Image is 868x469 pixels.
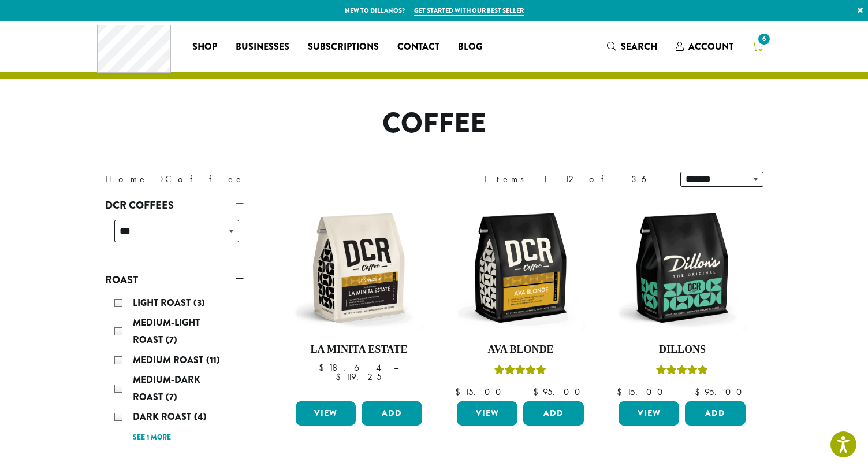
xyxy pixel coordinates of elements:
a: Roast [105,270,244,290]
span: Shop [192,40,217,54]
img: DCR-12oz-La-Minita-Estate-Stock-scaled.png [292,201,425,334]
span: – [394,361,398,374]
nav: Breadcrumb [105,172,417,186]
bdi: 15.00 [455,386,506,398]
span: Medium Roast [133,353,206,367]
button: Add [362,401,422,426]
span: $ [533,386,543,398]
bdi: 95.00 [695,386,747,398]
h1: Coffee [96,107,772,141]
bdi: 119.25 [336,371,382,383]
a: Home [105,173,148,185]
a: DCR Coffees [105,195,244,215]
div: Roast [105,290,244,450]
span: Subscriptions [308,40,379,54]
span: Medium-Light Roast [133,316,200,346]
a: Shop [183,38,226,56]
span: (4) [194,410,207,423]
span: (7) [166,333,177,346]
h4: Dillons [616,344,748,356]
div: Rated 5.00 out of 5 [494,363,546,381]
a: View [457,401,517,426]
span: Account [688,40,733,53]
div: DCR Coffees [105,215,244,256]
span: – [517,386,522,398]
a: Get started with our best seller [414,6,524,16]
span: (3) [193,296,205,309]
span: › [160,168,164,186]
div: Rated 5.00 out of 5 [656,363,708,381]
a: View [296,401,356,426]
span: (7) [166,390,177,404]
a: View [619,401,679,426]
span: $ [617,386,627,398]
a: See 1 more [133,432,171,444]
span: $ [336,371,345,383]
button: Add [685,401,746,426]
span: $ [319,361,329,374]
button: Add [523,401,584,426]
span: Businesses [236,40,289,54]
span: Medium-Dark Roast [133,373,200,404]
span: Blog [458,40,482,54]
bdi: 95.00 [533,386,586,398]
img: DCR-12oz-Dillons-Stock-scaled.png [616,201,748,334]
span: Light Roast [133,296,193,309]
span: $ [695,386,705,398]
a: La Minita Estate [293,201,426,397]
h4: La Minita Estate [293,344,426,356]
span: Contact [397,40,439,54]
div: Items 1-12 of 36 [484,172,663,186]
a: DillonsRated 5.00 out of 5 [616,201,748,397]
span: – [679,386,684,398]
img: DCR-12oz-Ava-Blonde-Stock-scaled.png [454,201,587,334]
span: Dark Roast [133,410,194,423]
span: Search [621,40,657,53]
span: $ [455,386,465,398]
bdi: 15.00 [617,386,668,398]
bdi: 18.64 [319,361,383,374]
h4: Ava Blonde [454,344,587,356]
a: Search [598,37,666,56]
a: Ava BlondeRated 5.00 out of 5 [454,201,587,397]
span: 6 [756,31,772,47]
span: (11) [206,353,220,367]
